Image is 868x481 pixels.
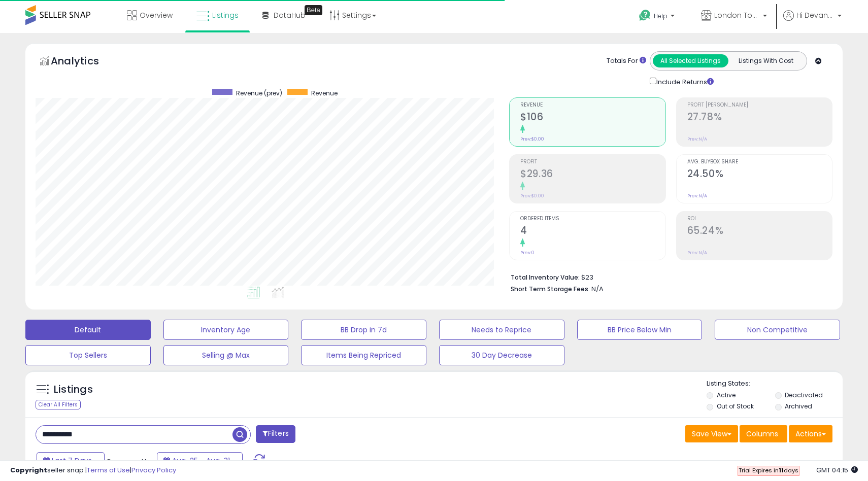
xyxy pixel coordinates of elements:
[51,54,119,71] h5: Analytics
[687,111,832,125] h2: 27.78%
[25,345,151,365] button: Top Sellers
[511,273,580,282] b: Total Inventory Value:
[163,320,289,340] button: Inventory Age
[654,12,667,20] span: Help
[789,425,832,442] button: Actions
[687,250,707,256] small: Prev: N/A
[687,136,707,142] small: Prev: N/A
[301,345,426,365] button: Items Being Repriced
[746,429,778,439] span: Columns
[687,193,707,199] small: Prev: N/A
[520,102,665,108] span: Revenue
[54,383,93,397] h5: Listings
[520,225,665,238] h2: 4
[707,379,842,389] p: Listing States:
[520,136,544,142] small: Prev: $0.00
[172,456,230,466] span: Aug-25 - Aug-31
[739,466,798,474] span: Trial Expires in days
[687,168,832,182] h2: 24.50%
[740,425,787,442] button: Columns
[639,9,651,22] i: Get Help
[520,159,665,165] span: Profit
[520,111,665,125] h2: $106
[37,452,105,469] button: Last 7 Days
[106,457,153,466] span: Compared to:
[87,465,130,475] a: Terms of Use
[687,225,832,238] h2: 65.24%
[256,425,295,443] button: Filters
[520,216,665,222] span: Ordered Items
[212,10,239,20] span: Listings
[687,216,832,222] span: ROI
[36,400,81,409] div: Clear All Filters
[785,391,823,399] label: Deactivated
[274,10,306,20] span: DataHub
[642,76,726,87] div: Include Returns
[520,193,544,199] small: Prev: $0.00
[783,10,842,33] a: Hi Devante
[439,345,564,365] button: 30 Day Decrease
[796,10,834,20] span: Hi Devante
[717,391,736,399] label: Active
[591,284,604,294] span: N/A
[685,425,738,442] button: Save View
[439,320,564,340] button: Needs to Reprice
[511,270,825,283] li: $23
[236,89,282,97] span: Revenue (prev)
[10,465,47,475] strong: Copyright
[301,320,426,340] button: BB Drop in 7d
[816,465,858,475] span: 2025-09-11 04:15 GMT
[717,402,754,410] label: Out of Stock
[715,320,840,340] button: Non Competitive
[779,466,784,474] b: 11
[607,56,646,66] div: Totals For
[25,320,151,340] button: Default
[728,54,804,67] button: Listings With Cost
[687,159,832,165] span: Avg. Buybox Share
[140,10,173,20] span: Overview
[520,168,665,182] h2: $29.36
[311,89,338,97] span: Revenue
[653,54,728,67] button: All Selected Listings
[52,456,92,466] span: Last 7 Days
[511,285,590,293] b: Short Term Storage Fees:
[157,452,243,469] button: Aug-25 - Aug-31
[520,250,535,256] small: Prev: 0
[687,102,832,108] span: Profit [PERSON_NAME]
[631,2,685,33] a: Help
[305,5,322,15] div: Tooltip anchor
[577,320,703,340] button: BB Price Below Min
[10,466,176,475] div: seller snap | |
[714,10,760,20] span: London Town LLC
[163,345,289,365] button: Selling @ Max
[131,465,176,475] a: Privacy Policy
[785,402,812,410] label: Archived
